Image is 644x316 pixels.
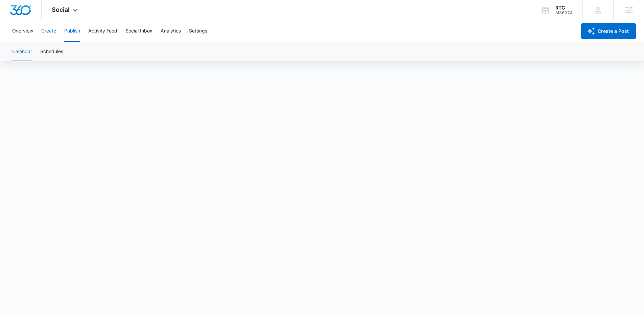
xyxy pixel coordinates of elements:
[125,20,152,42] button: Social Inbox
[40,42,63,61] button: Schedules
[12,20,33,42] button: Overview
[12,42,32,61] button: Calendar
[41,20,56,42] button: Create
[52,6,70,13] span: Social
[555,10,573,15] div: account id
[88,20,117,42] button: Activity Feed
[161,20,181,42] button: Analytics
[555,5,573,10] div: account name
[64,20,80,42] button: Publish
[581,23,636,39] button: Create a Post
[189,20,207,42] button: Settings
